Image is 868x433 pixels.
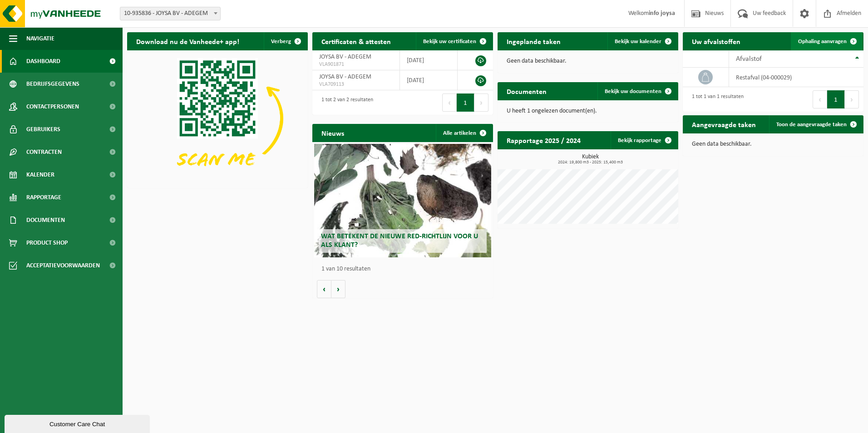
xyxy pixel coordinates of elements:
span: 10-935836 - JOYSA BV - ADEGEM [120,7,220,20]
p: 1 van 10 resultaten [321,266,488,272]
a: Bekijk uw kalender [607,32,677,50]
button: Next [474,93,488,112]
button: Next [845,90,859,108]
span: Contactpersonen [26,95,79,118]
span: Navigatie [26,27,54,50]
h2: Uw afvalstoffen [683,32,750,50]
h3: Kubiek [502,154,678,165]
span: Verberg [271,39,291,44]
td: [DATE] [400,50,458,70]
button: Volgende [331,280,345,298]
span: 10-935836 - JOYSA BV - ADEGEM [120,7,221,20]
h2: Download nu de Vanheede+ app! [127,32,248,50]
span: Documenten [26,209,65,231]
td: restafval (04-000029) [729,68,863,87]
a: Bekijk uw documenten [597,82,677,100]
span: Contracten [26,141,62,163]
button: Verberg [264,32,307,50]
button: 1 [827,90,845,108]
img: Download de VHEPlus App [127,50,308,186]
h2: Aangevraagde taken [683,115,765,133]
span: VLA901871 [319,61,393,68]
a: Bekijk uw certificaten [416,32,492,50]
h2: Certificaten & attesten [312,32,400,50]
span: Gebruikers [26,118,60,141]
button: Previous [813,90,827,108]
span: Product Shop [26,231,68,254]
span: VLA709113 [319,81,393,88]
div: 1 tot 1 van 1 resultaten [687,89,744,109]
span: 2024: 19,800 m3 - 2025: 15,400 m3 [502,160,678,165]
h2: Nieuws [312,124,353,142]
span: Ophaling aanvragen [798,39,847,44]
div: 1 tot 2 van 2 resultaten [317,93,373,113]
iframe: chat widget [5,413,152,433]
button: Vorige [317,280,331,298]
a: Alle artikelen [436,124,492,142]
span: Bedrijfsgegevens [26,73,79,95]
strong: info joysa [649,10,675,17]
h2: Ingeplande taken [498,32,570,50]
h2: Documenten [498,82,556,100]
h2: Rapportage 2025 / 2024 [498,131,590,149]
p: Geen data beschikbaar. [692,141,854,148]
td: [DATE] [400,70,458,90]
a: Ophaling aanvragen [791,32,863,50]
span: Dashboard [26,50,60,73]
a: Wat betekent de nieuwe RED-richtlijn voor u als klant? [314,144,491,257]
button: 1 [457,93,474,112]
button: Previous [442,93,457,112]
span: Bekijk uw certificaten [423,39,476,44]
span: Wat betekent de nieuwe RED-richtlijn voor u als klant? [321,233,478,249]
a: Bekijk rapportage [611,131,677,149]
span: Afvalstof [736,55,762,63]
p: Geen data beschikbaar. [507,58,669,64]
span: Bekijk uw documenten [605,89,661,94]
span: Bekijk uw kalender [615,39,661,44]
span: JOYSA BV - ADEGEM [319,54,371,60]
span: Kalender [26,163,54,186]
a: Toon de aangevraagde taken [769,115,863,133]
span: JOYSA BV - ADEGEM [319,74,371,80]
span: Rapportage [26,186,61,209]
p: U heeft 1 ongelezen document(en). [507,108,669,114]
span: Toon de aangevraagde taken [776,122,847,128]
span: Acceptatievoorwaarden [26,254,100,277]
